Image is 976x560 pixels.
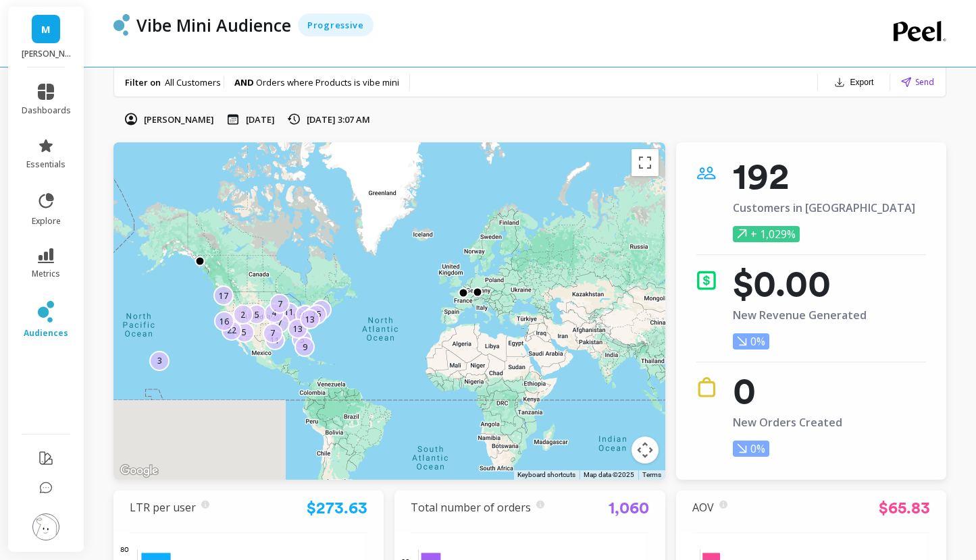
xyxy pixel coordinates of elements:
[255,309,259,320] p: 5
[298,13,374,36] div: Progressive
[307,498,367,517] a: $273.63
[165,76,221,88] span: All Customers
[242,327,247,338] p: 5
[733,309,867,321] p: New Revenue Generated
[157,355,162,366] p: 3
[278,317,282,329] p: 7
[517,470,575,480] button: Keyboard shortcuts
[696,377,717,397] img: icon
[733,416,842,428] p: New Orders Created
[272,307,277,318] p: 4
[246,113,275,125] p: [DATE]
[234,76,256,88] strong: AND
[733,270,867,297] p: $0.00
[41,22,51,37] span: M
[32,216,61,227] span: explore
[24,328,68,339] span: audiences
[22,49,71,59] p: maude
[642,471,661,478] a: Terms (opens in new tab)
[733,226,800,242] p: + 1,029%
[278,298,282,310] p: 7
[117,462,161,480] a: Open this area in Google Maps (opens a new window)
[303,341,307,353] p: 9
[696,163,717,183] img: icon
[733,163,915,190] p: 192
[306,314,315,325] p: 13
[411,500,531,515] a: Total number of orders
[144,113,214,125] p: [PERSON_NAME]
[285,306,294,318] p: 11
[319,304,324,316] p: 9
[313,308,322,320] p: 15
[584,471,634,478] span: Map data ©2025
[901,76,934,88] button: Send
[733,377,842,404] p: 0
[32,269,60,279] span: metrics
[271,327,276,339] p: 7
[303,309,308,320] p: 9
[733,441,769,457] p: 0%
[632,437,659,464] button: Map camera controls
[307,113,370,125] p: [DATE] 3:07 AM
[829,73,879,92] button: Export
[696,270,717,290] img: icon
[136,13,291,36] p: Vibe Mini Audience
[219,290,228,302] p: 17
[220,316,229,327] p: 16
[609,498,649,517] a: 1,060
[879,498,930,517] a: $65.83
[692,500,714,515] a: AOV
[733,333,769,349] p: 0%
[632,149,659,176] button: Toggle fullscreen view
[294,323,303,335] p: 13
[228,325,237,336] p: 22
[733,202,915,214] p: Customers in [GEOGRAPHIC_DATA]
[130,500,196,515] a: LTR per user
[125,76,161,88] p: Filter on
[32,513,59,540] img: profile picture
[113,14,130,36] img: header icon
[22,105,71,116] span: dashboards
[256,76,399,88] span: Orders where Products is vibe mini
[915,76,934,88] span: Send
[117,462,161,480] img: Google
[241,309,246,320] p: 2
[26,159,66,170] span: essentials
